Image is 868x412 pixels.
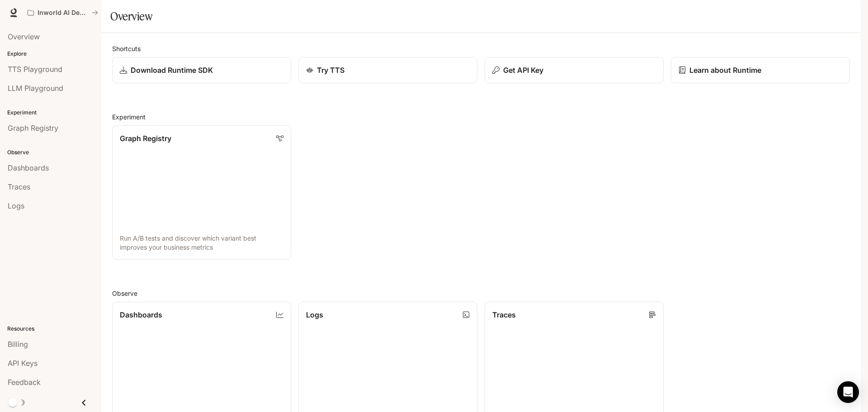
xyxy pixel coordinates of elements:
[298,57,477,83] a: Try TTS
[671,57,850,83] a: Learn about Runtime
[110,7,152,25] h1: Overview
[112,112,850,122] h2: Experiment
[24,4,102,22] button: All workspaces
[837,381,859,403] div: Open Intercom Messenger
[689,65,761,76] p: Learn about Runtime
[492,309,516,320] p: Traces
[306,309,323,320] p: Logs
[112,57,291,83] a: Download Runtime SDK
[503,65,543,76] p: Get API Key
[131,65,213,76] p: Download Runtime SDK
[120,133,171,144] p: Graph Registry
[112,44,850,53] h2: Shortcuts
[38,9,88,17] p: Inworld AI Demos
[317,65,344,76] p: Try TTS
[120,309,162,320] p: Dashboards
[112,125,291,260] a: Graph RegistryRun A/B tests and discover which variant best improves your business metrics
[120,234,283,252] p: Run A/B tests and discover which variant best improves your business metrics
[112,289,850,298] h2: Observe
[485,57,664,83] button: Get API Key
